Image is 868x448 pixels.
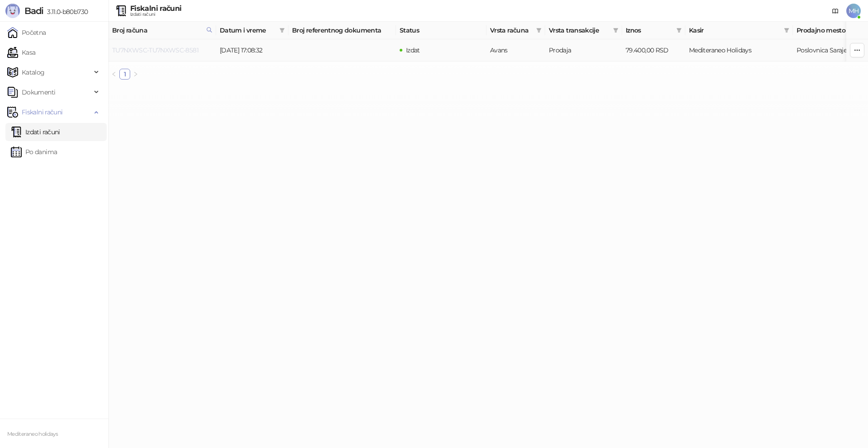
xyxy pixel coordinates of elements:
button: right [130,69,141,80]
span: Kasir [689,25,780,35]
td: [DATE] 17:08:32 [216,39,288,61]
span: right [133,71,138,77]
td: Avans [486,39,545,61]
th: Status [396,22,486,39]
span: Broj računa [112,25,203,35]
span: left [111,71,117,77]
span: Katalog [22,63,45,81]
span: Iznos [626,25,673,35]
th: Broj referentnog dokumenta [288,22,396,39]
span: filter [279,28,285,33]
div: Izdati računi [130,12,181,17]
span: MH [846,4,861,18]
a: 1 [120,69,130,79]
th: Kasir [685,22,793,39]
a: Dokumentacija [828,4,843,18]
span: filter [536,28,542,33]
span: Badi [24,5,43,16]
th: Vrsta transakcije [545,22,622,39]
a: Izdati računi [11,123,60,141]
span: Dokumenti [22,83,55,101]
li: Sledeća strana [130,69,141,80]
td: Mediteraneo Holidays [685,39,793,61]
span: filter [784,28,789,33]
span: Fiskalni računi [22,103,62,121]
span: 3.11.0-b80b730 [43,8,88,16]
li: 1 [119,69,130,80]
a: TU7NXWSC-TU7NXWSC-8581 [112,46,198,54]
li: Prethodna strana [108,69,119,80]
th: Vrsta računa [486,22,545,39]
span: filter [611,24,620,37]
span: Vrsta računa [490,25,533,35]
img: Logo [5,4,20,18]
button: left [108,69,119,80]
span: filter [782,24,791,37]
span: filter [613,28,618,33]
span: Izdat [406,46,420,54]
span: filter [675,24,684,37]
a: Kasa [7,43,35,61]
span: Vrsta transakcije [549,25,609,35]
td: Prodaja [545,39,622,61]
a: Početna [7,24,46,42]
span: Datum i vreme [220,25,276,35]
a: Po danima [11,143,57,161]
td: TU7NXWSC-TU7NXWSC-8581 [108,39,216,61]
span: filter [278,24,287,37]
td: 79.400,00 RSD [622,39,685,61]
span: filter [676,28,682,33]
span: filter [534,24,543,37]
div: Fiskalni računi [130,5,181,12]
small: Mediteraneo holidays [7,431,58,437]
th: Broj računa [108,22,216,39]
